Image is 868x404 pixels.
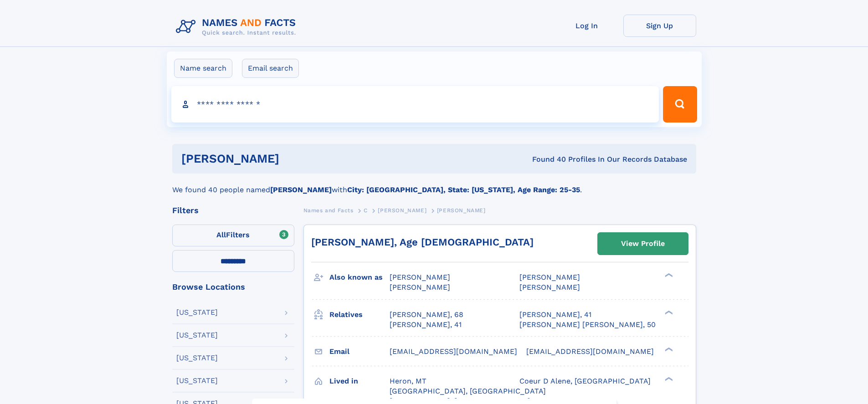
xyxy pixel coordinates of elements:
[519,283,580,291] span: [PERSON_NAME]
[216,230,226,239] span: All
[176,309,218,316] div: [US_STATE]
[390,283,450,291] span: [PERSON_NAME]
[623,15,696,37] a: Sign Up
[172,283,294,291] div: Browse Locations
[663,376,673,382] div: ❯
[550,15,623,37] a: Log In
[364,207,368,214] span: C
[347,185,580,194] b: City: [GEOGRAPHIC_DATA], State: [US_STATE], Age Range: 25-35
[663,272,673,278] div: ❯
[172,174,696,195] div: We found 40 people named with .
[390,387,546,395] span: [GEOGRAPHIC_DATA], [GEOGRAPHIC_DATA]
[172,15,303,39] img: Logo Names and Facts
[174,59,232,78] label: Name search
[598,233,688,255] a: View Profile
[663,346,673,352] div: ❯
[303,205,354,216] a: Names and Facts
[176,332,218,339] div: [US_STATE]
[171,86,659,123] input: search input
[181,153,406,164] h1: [PERSON_NAME]
[663,309,673,315] div: ❯
[378,205,426,216] a: [PERSON_NAME]
[437,207,486,214] span: [PERSON_NAME]
[329,373,390,389] h3: Lived in
[526,347,654,356] span: [EMAIL_ADDRESS][DOMAIN_NAME]
[176,377,218,384] div: [US_STATE]
[663,86,697,123] button: Search Button
[390,310,463,320] a: [PERSON_NAME], 68
[390,320,462,330] a: [PERSON_NAME], 41
[519,320,656,330] a: [PERSON_NAME] [PERSON_NAME], 50
[172,225,294,246] label: Filters
[390,377,426,385] span: Heron, MT
[621,233,665,254] div: View Profile
[519,310,591,320] a: [PERSON_NAME], 41
[172,206,294,215] div: Filters
[176,354,218,362] div: [US_STATE]
[519,377,651,385] span: Coeur D Alene, [GEOGRAPHIC_DATA]
[270,185,332,194] b: [PERSON_NAME]
[329,307,390,322] h3: Relatives
[519,273,580,281] span: [PERSON_NAME]
[378,207,426,214] span: [PERSON_NAME]
[406,154,687,164] div: Found 40 Profiles In Our Records Database
[311,236,534,248] a: [PERSON_NAME], Age [DEMOGRAPHIC_DATA]
[390,273,450,281] span: [PERSON_NAME]
[242,59,299,78] label: Email search
[364,205,368,216] a: C
[329,344,390,359] h3: Email
[390,347,517,356] span: [EMAIL_ADDRESS][DOMAIN_NAME]
[329,270,390,285] h3: Also known as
